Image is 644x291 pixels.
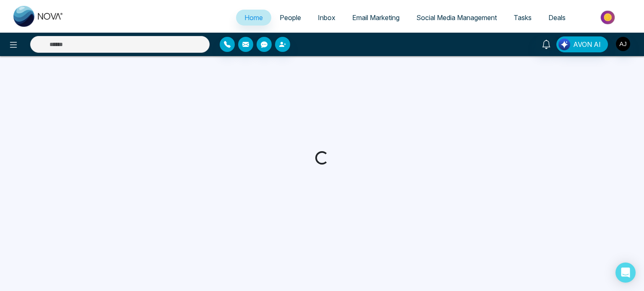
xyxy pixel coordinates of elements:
[616,37,630,51] img: User Avatar
[344,10,408,26] a: Email Marketing
[540,10,574,26] a: Deals
[514,13,532,22] span: Tasks
[505,10,540,26] a: Tasks
[416,13,497,22] span: Social Media Management
[558,39,570,50] img: Lead Flow
[244,13,263,22] span: Home
[615,263,636,283] div: Open Intercom Messenger
[318,13,335,22] span: Inbox
[556,36,608,52] button: AVON AI
[578,8,639,27] img: Market-place.gif
[309,10,344,26] a: Inbox
[548,13,566,22] span: Deals
[408,10,505,26] a: Social Media Management
[280,13,301,22] span: People
[573,39,601,49] span: AVON AI
[13,6,64,27] img: Nova CRM Logo
[271,10,309,26] a: People
[352,13,400,22] span: Email Marketing
[236,10,271,26] a: Home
